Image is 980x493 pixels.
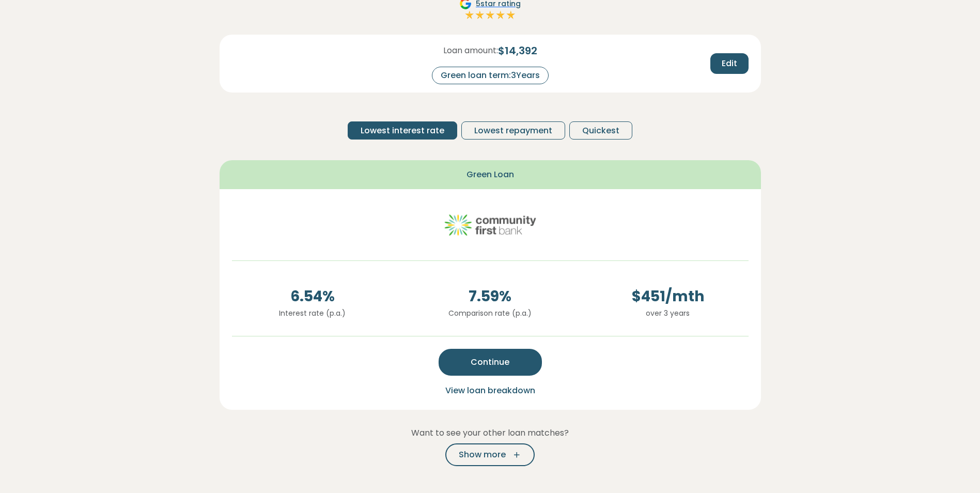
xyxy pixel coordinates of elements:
[471,356,509,368] span: Continue
[361,125,444,137] span: Lowest interest rate
[485,10,495,20] img: Full star
[443,44,498,57] span: Loan amount:
[445,384,535,396] span: View loan breakdown
[461,121,565,140] button: Lowest repayment
[464,10,475,20] img: Full star
[495,10,506,20] img: Full star
[444,202,537,248] img: community-first logo
[498,43,537,58] span: $ 14,392
[439,349,542,376] button: Continue
[474,125,552,137] span: Lowest repayment
[410,307,571,319] p: Comparison rate (p.a.)
[587,307,749,319] p: over 3 years
[442,384,538,397] button: View loan breakdown
[587,286,749,307] span: $ 451 /mth
[722,57,737,70] span: Edit
[710,53,749,74] button: Edit
[459,449,506,461] span: Show more
[475,10,485,20] img: Full star
[432,67,549,84] div: Green loan term: 3 Years
[220,426,761,440] p: Want to see your other loan matches?
[445,443,535,466] button: Show more
[506,10,516,20] img: Full star
[232,307,393,319] p: Interest rate (p.a.)
[410,286,571,307] span: 7.59 %
[569,121,632,140] button: Quickest
[466,168,514,181] span: Green Loan
[582,125,619,137] span: Quickest
[232,286,393,307] span: 6.54 %
[348,121,457,140] button: Lowest interest rate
